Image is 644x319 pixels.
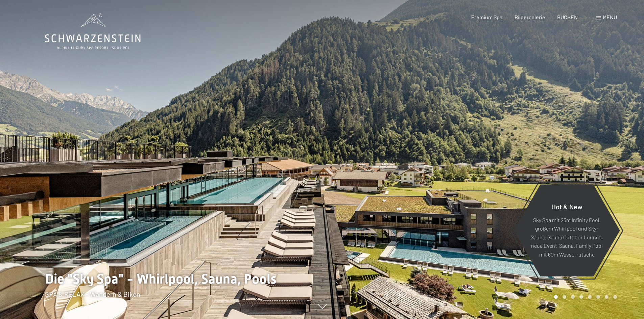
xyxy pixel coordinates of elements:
span: Menü [603,14,617,20]
p: Sky Spa mit 23m Infinity Pool, großem Whirlpool und Sky-Sauna, Sauna Outdoor Lounge, neue Event-S... [530,215,603,259]
a: BUCHEN [557,14,578,20]
div: Carousel Page 5 [588,295,592,299]
div: Carousel Page 4 [579,295,583,299]
div: Carousel Pagination [552,295,617,299]
div: Carousel Page 1 (Current Slide) [554,295,558,299]
span: Hot & New [551,202,582,210]
a: Premium Spa [471,14,502,20]
div: Carousel Page 6 [596,295,600,299]
a: Bildergalerie [515,14,545,20]
div: Carousel Page 2 [563,295,566,299]
div: Carousel Page 3 [571,295,575,299]
div: Carousel Page 8 [613,295,617,299]
a: Hot & New Sky Spa mit 23m Infinity Pool, großem Whirlpool und Sky-Sauna, Sauna Outdoor Lounge, ne... [513,184,620,277]
div: Carousel Page 7 [605,295,609,299]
